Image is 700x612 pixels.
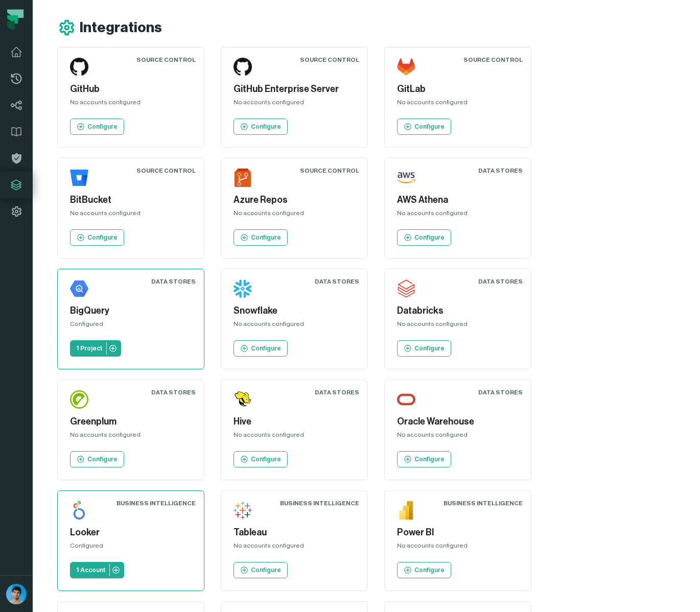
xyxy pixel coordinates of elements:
[397,562,451,578] a: Configure
[397,451,451,467] a: Configure
[397,82,519,96] h5: GitLab
[70,169,88,187] img: BitBucket
[87,123,118,131] p: Configure
[414,455,445,463] p: Configure
[315,388,359,396] div: Data Stores
[397,119,451,135] a: Configure
[397,279,415,298] img: Databricks
[234,119,288,135] a: Configure
[444,499,523,507] div: Business Intelligence
[251,233,281,242] p: Configure
[70,193,192,207] h5: BitBucket
[414,566,445,574] p: Configure
[414,123,445,131] p: Configure
[397,229,451,246] a: Configure
[234,169,252,187] img: Azure Repos
[87,233,118,242] p: Configure
[70,542,192,554] div: Configured
[251,344,281,352] p: Configure
[251,566,281,574] p: Configure
[70,58,88,76] img: GitHub
[414,344,445,352] p: Configure
[70,526,192,539] h5: Looker
[234,340,288,357] a: Configure
[300,56,359,64] div: Source Control
[234,526,355,539] h5: Tableau
[397,193,519,207] h5: AWS Athena
[397,501,415,520] img: Power BI
[251,455,281,463] p: Configure
[478,388,523,396] div: Data Stores
[251,123,281,131] p: Configure
[234,415,355,429] h5: Hive
[70,82,192,96] h5: GitHub
[397,320,519,332] div: No accounts configured
[234,451,288,467] a: Configure
[70,390,88,409] img: Greenplum
[397,340,451,357] a: Configure
[70,209,192,221] div: No accounts configured
[70,415,192,429] h5: Greenplum
[70,340,121,357] a: 1 Project
[397,415,519,429] h5: Oracle Warehouse
[234,431,355,443] div: No accounts configured
[234,98,355,110] div: No accounts configured
[151,277,196,286] div: Data Stores
[397,390,415,409] img: Oracle Warehouse
[234,320,355,332] div: No accounts configured
[414,233,445,242] p: Configure
[151,388,196,396] div: Data Stores
[397,209,519,221] div: No accounts configured
[397,98,519,110] div: No accounts configured
[70,304,192,318] h5: BigQuery
[136,167,196,175] div: Source Control
[300,167,359,175] div: Source Control
[70,501,88,520] img: Looker
[397,58,415,76] img: GitLab
[397,169,415,187] img: AWS Athena
[478,167,523,175] div: Data Stores
[234,58,252,76] img: GitHub Enterprise Server
[136,56,196,64] div: Source Control
[234,279,252,298] img: Snowflake
[234,562,288,578] a: Configure
[116,499,196,507] div: Business Intelligence
[70,98,192,110] div: No accounts configured
[76,344,102,352] p: 1 Project
[70,279,88,298] img: BigQuery
[70,431,192,443] div: No accounts configured
[234,304,355,318] h5: Snowflake
[397,526,519,539] h5: Power BI
[315,277,359,286] div: Data Stores
[70,562,124,578] a: 1 Account
[234,209,355,221] div: No accounts configured
[234,390,252,409] img: Hive
[70,229,124,246] a: Configure
[70,119,124,135] a: Configure
[234,501,252,520] img: Tableau
[76,566,105,574] p: 1 Account
[478,277,523,286] div: Data Stores
[6,584,27,604] img: avatar of Omri Ildis
[397,304,519,318] h5: Databricks
[234,229,288,246] a: Configure
[70,451,124,467] a: Configure
[87,455,118,463] p: Configure
[70,320,192,332] div: Configured
[80,19,162,37] h1: Integrations
[397,542,519,554] div: No accounts configured
[463,56,523,64] div: Source Control
[234,542,355,554] div: No accounts configured
[280,499,359,507] div: Business Intelligence
[234,193,355,207] h5: Azure Repos
[234,82,355,96] h5: GitHub Enterprise Server
[397,431,519,443] div: No accounts configured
